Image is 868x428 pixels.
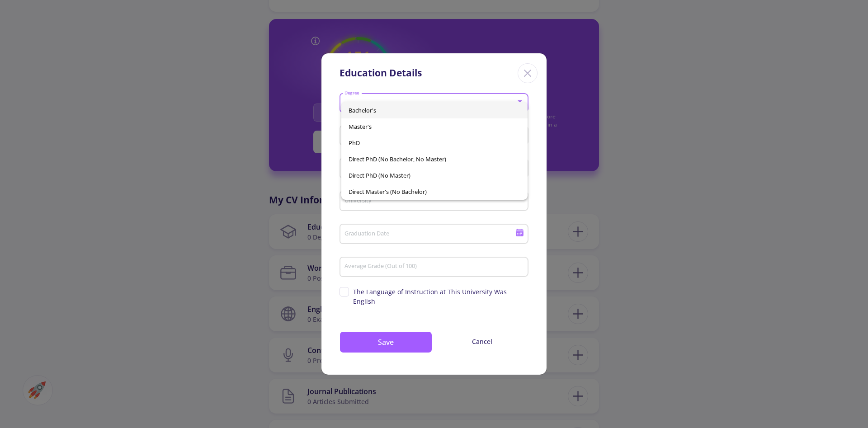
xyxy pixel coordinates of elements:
[349,151,521,167] span: Direct PhD (No Bachelor, No Master)
[349,135,521,151] span: PhD
[349,167,521,183] span: Direct PhD (No Master)
[349,118,521,135] span: Master's
[349,102,521,118] span: Bachelor's
[349,183,521,200] span: Direct Master's (No Bachelor)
